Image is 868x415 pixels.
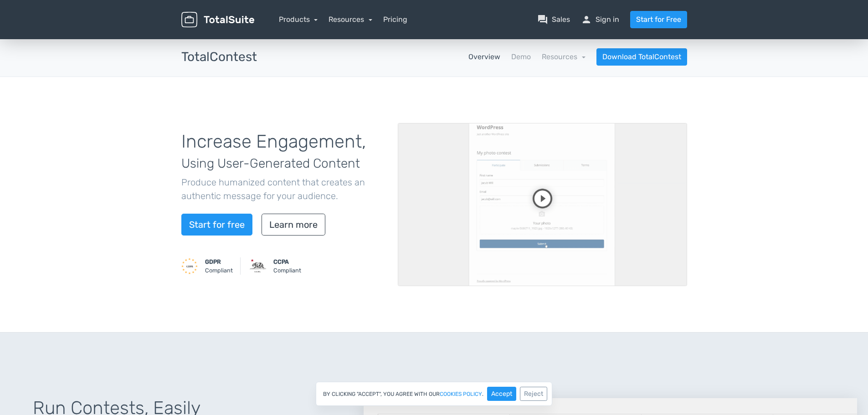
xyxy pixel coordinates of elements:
[329,15,372,24] a: Resources
[581,14,619,25] a: personSign in
[181,12,254,28] img: TotalSuite for WordPress
[250,258,266,274] img: CCPA
[383,14,407,25] a: Pricing
[316,382,552,406] div: By clicking "Accept", you agree with our .
[279,15,318,24] a: Products
[181,132,384,172] h1: Increase Engagement,
[581,14,592,25] span: person
[262,214,325,236] a: Learn more
[205,258,221,265] strong: GDPR
[487,387,516,401] button: Accept
[181,214,252,236] a: Start for free
[520,387,547,401] button: Reject
[273,258,289,265] strong: CCPA
[537,14,548,25] span: question_answer
[181,156,360,171] span: Using User-Generated Content
[205,257,233,275] small: Compliant
[181,50,257,64] h3: TotalContest
[273,257,301,275] small: Compliant
[181,175,384,203] p: Produce humanized content that creates an authentic message for your audience.
[440,391,482,397] a: cookies policy
[511,51,531,62] a: Demo
[630,11,687,28] a: Start for Free
[542,52,586,61] a: Resources
[596,48,687,66] a: Download TotalContest
[537,14,570,25] a: question_answerSales
[468,51,500,62] a: Overview
[181,258,198,274] img: GDPR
